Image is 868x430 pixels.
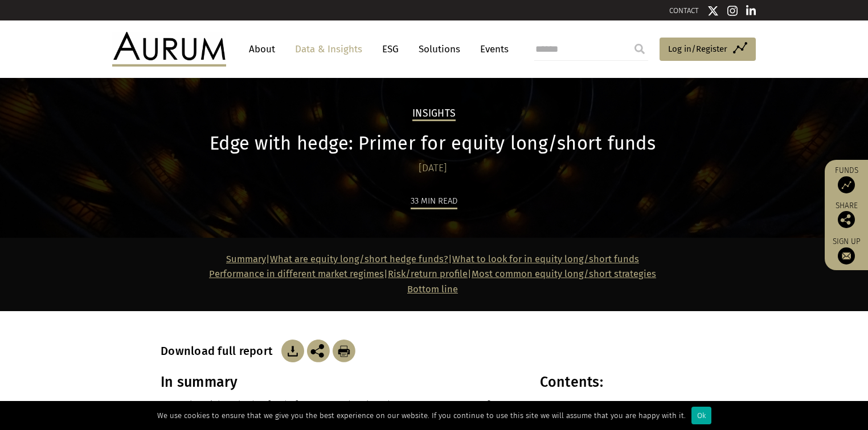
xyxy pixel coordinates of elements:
a: Sign up [830,237,862,264]
img: Aurum [112,32,226,66]
div: [DATE] [161,160,705,176]
img: Twitter icon [707,5,719,16]
h3: In summary [161,374,515,391]
img: Share this post [838,211,855,228]
a: Most common equity long/short strategies [472,268,656,279]
a: What to look for in equity long/short funds [452,254,639,264]
strong: | | | | [209,254,656,295]
a: Funds [830,166,862,193]
img: Download Article [281,340,304,362]
a: Solutions [413,39,466,60]
a: Data & Insights [289,39,368,60]
h3: Download full report [161,344,279,358]
a: ESG [376,39,404,60]
div: 33 min read [411,194,457,209]
a: Bottom line [407,284,458,295]
a: Log in/Register [660,38,756,61]
h3: Contents: [540,374,705,391]
img: Sign up to our newsletter [838,247,855,264]
h1: Edge with hedge: Primer for equity long/short funds [161,133,705,155]
img: Share this post [307,340,330,362]
img: Download Article [333,340,355,362]
a: Summary [226,254,266,264]
a: Performance in different market regimes [209,268,384,279]
a: CONTACT [669,6,699,15]
h2: Insights [412,108,456,121]
a: About [243,39,281,60]
span: Log in/Register [668,42,727,56]
a: What are equity long/short hedge funds? [270,254,448,264]
img: Access Funds [838,176,855,193]
img: Linkedin icon [746,5,756,16]
input: Submit [628,38,651,60]
img: Instagram icon [727,5,738,16]
a: Events [474,39,509,60]
a: Risk/return profile [388,268,468,279]
div: Share [830,202,862,228]
div: Ok [691,407,711,424]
